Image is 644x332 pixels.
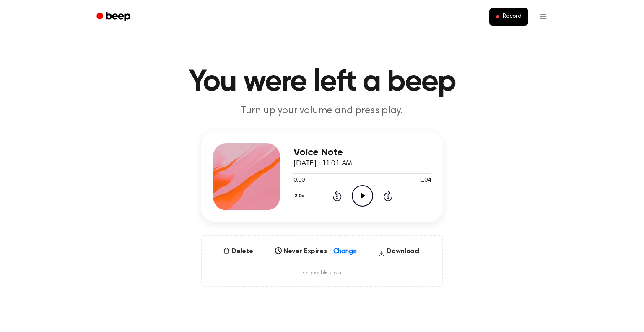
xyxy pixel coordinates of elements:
[293,176,304,185] span: 0:00
[107,67,537,97] h1: You were left a beep
[293,189,307,203] button: 2.0x
[293,160,352,167] span: [DATE] · 11:01 AM
[420,176,431,185] span: 0:04
[161,104,483,118] p: Turn up your volume and press play.
[533,7,553,27] button: Open menu
[303,270,341,276] span: Only visible to you
[375,246,423,260] button: Download
[293,147,431,158] h3: Voice Note
[220,246,257,256] button: Delete
[489,8,528,26] button: Record
[503,13,522,21] span: Record
[91,9,138,25] a: Beep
